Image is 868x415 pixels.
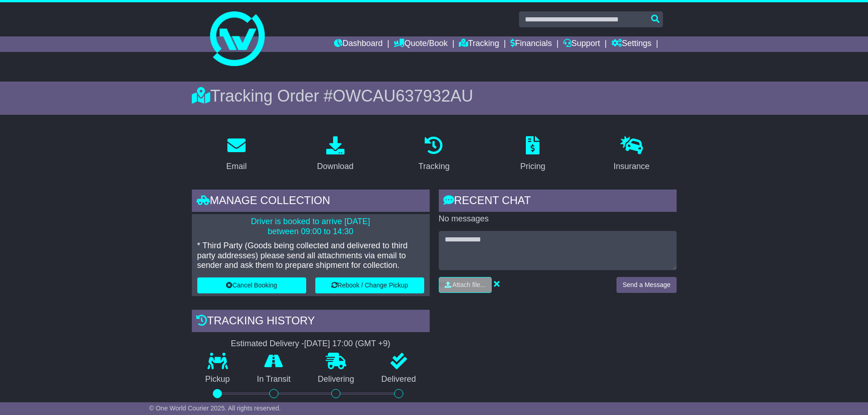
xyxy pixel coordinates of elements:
[243,374,304,384] p: In Transit
[197,217,424,236] p: Driver is booked to arrive [DATE] between 09:00 to 14:30
[149,405,281,412] span: © One World Courier 2025. All rights reserved.
[418,160,449,173] div: Tracking
[459,36,499,52] a: Tracking
[510,36,552,52] a: Financials
[611,36,652,52] a: Settings
[412,133,455,176] a: Tracking
[439,190,677,214] div: RECENT CHAT
[520,160,545,173] div: Pricing
[192,190,430,214] div: Manage collection
[368,374,430,384] p: Delivered
[304,339,390,349] div: [DATE] 17:00 (GMT +9)
[616,277,676,293] button: Send a Message
[197,277,306,293] button: Cancel Booking
[334,36,383,52] a: Dashboard
[192,374,244,384] p: Pickup
[220,133,252,176] a: Email
[311,133,360,176] a: Download
[315,277,424,293] button: Rebook / Change Pickup
[317,160,354,173] div: Download
[192,339,430,349] div: Estimated Delivery -
[439,214,677,224] p: No messages
[192,310,430,334] div: Tracking history
[226,160,247,173] div: Email
[563,36,600,52] a: Support
[514,133,551,176] a: Pricing
[614,160,650,173] div: Insurance
[333,87,473,105] span: OWCAU637932AU
[192,86,677,106] div: Tracking Order #
[608,133,656,176] a: Insurance
[197,241,424,271] p: * Third Party (Goods being collected and delivered to third party addresses) please send all atta...
[394,36,447,52] a: Quote/Book
[304,374,368,384] p: Delivering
